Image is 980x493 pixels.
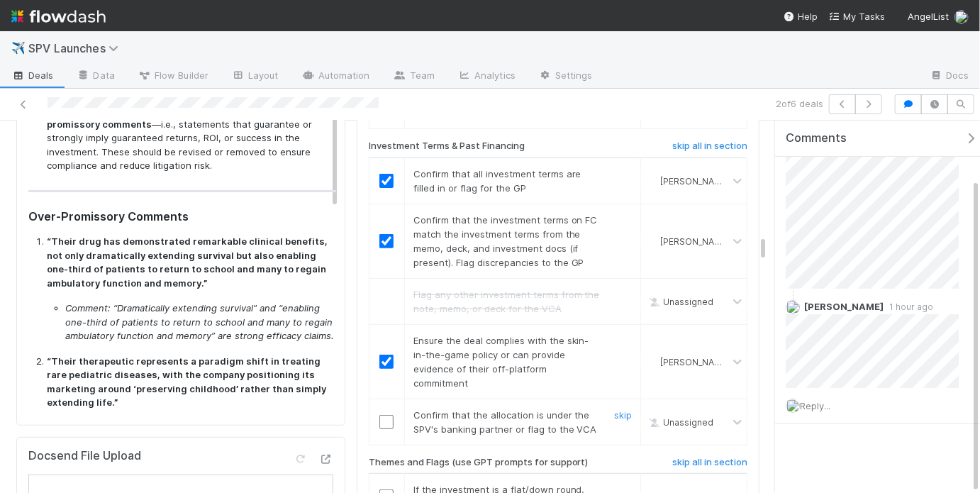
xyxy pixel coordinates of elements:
[47,104,330,130] strong: over-promissory comments
[65,302,334,341] em: Comment: “Dramatically extending survival” and “enabling one-third of patients to return to schoo...
[290,65,382,88] a: Automation
[28,41,126,55] span: SPV Launches
[47,355,326,409] strong: “Their therapeutic represents a paradigm shift in treating rare pediatric diseases, with the comp...
[908,11,949,22] span: AngelList
[11,4,106,28] img: logo-inverted-e16ddd16eac7371096b0.svg
[11,42,26,54] span: ✈️
[413,409,597,435] span: Confirm that the allocation is under the SPV's banking partner or flag to the VCA
[954,10,969,24] img: avatar_768cd48b-9260-4103-b3ef-328172ae0546.png
[646,296,713,306] span: Unassigned
[884,301,933,312] span: 1 hour ago
[672,140,747,152] h6: skip all in section
[647,175,658,187] img: avatar_768cd48b-9260-4103-b3ef-328172ae0546.png
[527,65,604,88] a: Settings
[126,65,220,88] a: Flow Builder
[138,68,208,82] span: Flow Builder
[784,9,818,23] div: Help
[413,335,589,389] span: Ensure the deal complies with the skin-in-the-game policy or can provide evidence of their off-pl...
[800,400,830,411] span: Reply...
[829,9,885,23] a: My Tasks
[647,236,658,247] img: avatar_768cd48b-9260-4103-b3ef-328172ae0546.png
[660,236,730,246] span: [PERSON_NAME]
[672,457,747,474] a: skip all in section
[646,416,713,427] span: Unassigned
[446,65,527,88] a: Analytics
[369,140,525,152] h6: Investment Terms & Past Financing
[28,449,141,463] h5: Docsend File Upload
[11,68,54,82] span: Deals
[413,214,598,268] span: Confirm that the investment terms on FC match the investment terms from the memo, deck, and inves...
[65,65,126,88] a: Data
[804,301,884,312] span: [PERSON_NAME]
[47,90,336,173] li: : Certainly! Here are all instances, phrases, and sentences from the deal memo that contain —i.e....
[660,356,730,367] span: [PERSON_NAME]
[786,300,800,314] img: avatar_768cd48b-9260-4103-b3ef-328172ae0546.png
[786,399,800,413] img: avatar_768cd48b-9260-4103-b3ef-328172ae0546.png
[413,168,581,194] span: Confirm that all investment terms are filled in or flag for the GP
[776,96,823,111] span: 2 of 6 deals
[369,457,589,468] h6: Themes and Flags (use GPT prompts for support)
[786,131,847,145] span: Comments
[413,289,600,314] span: Flag any other investment terms from the note, memo, or deck for the VCA
[647,356,658,367] img: avatar_768cd48b-9260-4103-b3ef-328172ae0546.png
[829,11,885,22] span: My Tasks
[660,175,730,186] span: [PERSON_NAME]
[672,457,747,468] h6: skip all in section
[28,209,336,223] h3: Over-Promissory Comments
[382,65,446,88] a: Team
[220,65,290,88] a: Layout
[47,236,328,289] strong: “Their drug has demonstrated remarkable clinical benefits, not only dramatically extending surviv...
[672,140,747,157] a: skip all in section
[918,65,980,88] a: Docs
[614,409,632,421] a: skip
